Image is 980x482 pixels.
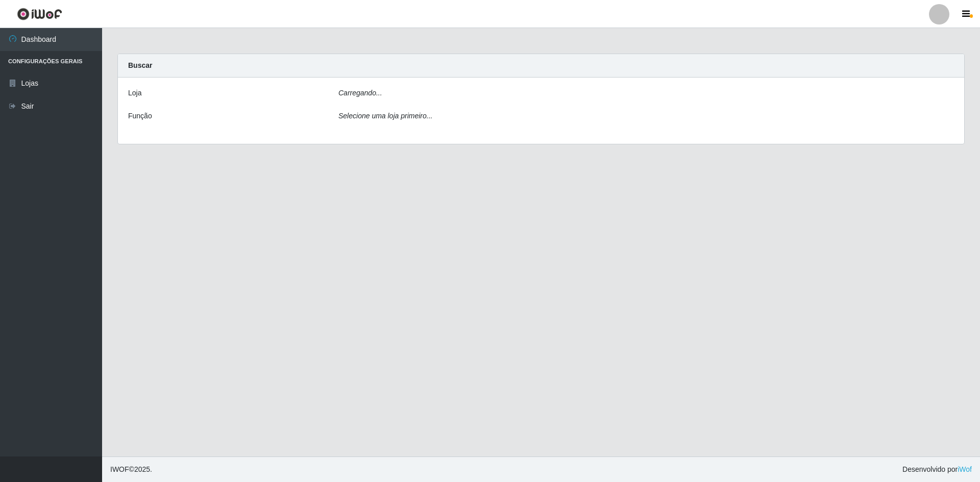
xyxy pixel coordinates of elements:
strong: Buscar [128,61,152,69]
span: © 2025 . [110,464,152,475]
label: Função [128,111,152,121]
a: iWof [958,465,972,473]
img: CoreUI Logo [17,8,62,20]
label: Loja [128,88,141,98]
span: IWOF [110,465,129,473]
span: Desenvolvido por [902,464,972,475]
i: Selecione uma loja primeiro... [338,112,432,120]
i: Carregando... [338,89,382,97]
